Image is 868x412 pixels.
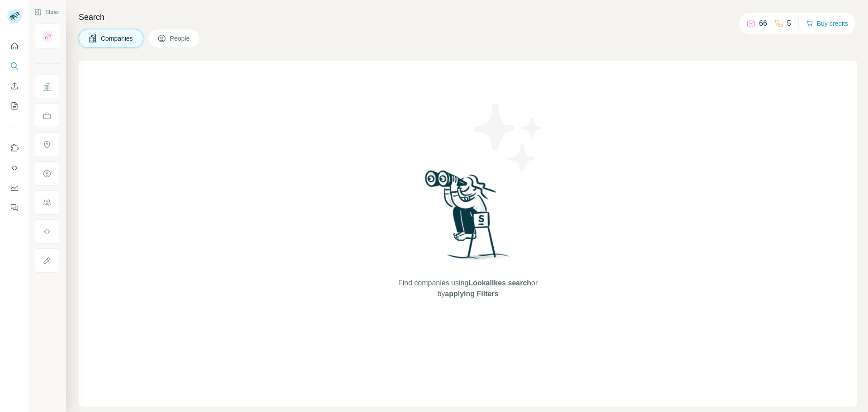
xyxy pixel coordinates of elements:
button: Enrich CSV [7,78,22,94]
p: 66 [759,18,767,29]
button: My lists [7,98,22,114]
span: applying Filters [445,290,498,298]
span: Lookalikes search [468,279,531,287]
button: Search [7,58,22,74]
span: People [170,34,191,43]
button: Buy credits [806,17,848,30]
button: Feedback [7,199,22,216]
span: Find companies using or by [396,278,540,299]
button: Dashboard [7,180,22,196]
button: Show [28,5,65,19]
span: Companies [101,34,134,43]
button: Quick start [7,38,22,54]
button: Use Surfe on LinkedIn [7,140,22,156]
p: 5 [787,18,791,29]
h4: Search [79,11,857,24]
img: Surfe Illustration - Stars [468,97,549,178]
img: Surfe Illustration - Woman searching with binoculars [421,168,515,269]
button: Use Surfe API [7,160,22,176]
